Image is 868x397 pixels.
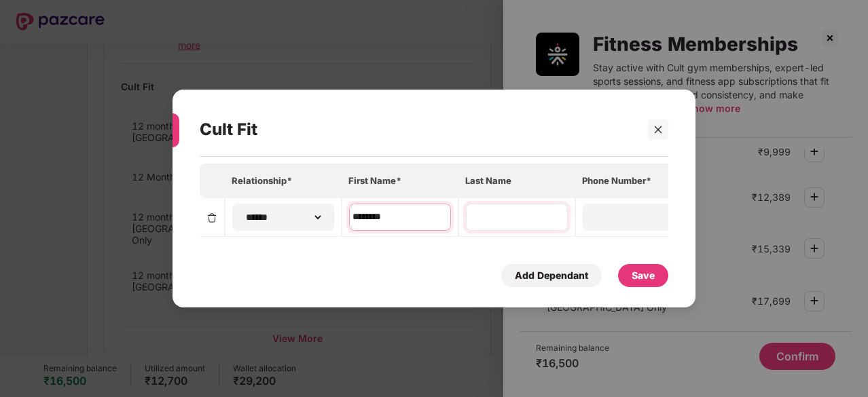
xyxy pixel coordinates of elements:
[632,268,655,283] div: Save
[206,212,217,223] img: svg+xml;base64,PHN2ZyBpZD0iRGVsZXRlLTMyeDMyIiB4bWxucz0iaHR0cDovL3d3dy53My5vcmcvMjAwMC9zdmciIHdpZH...
[225,164,342,197] th: Relationship*
[458,164,575,197] th: Last Name
[515,268,588,283] div: Add Dependant
[200,103,630,156] div: Cult Fit
[575,164,692,197] th: Phone Number*
[653,125,663,134] span: close
[342,164,458,197] th: First Name*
